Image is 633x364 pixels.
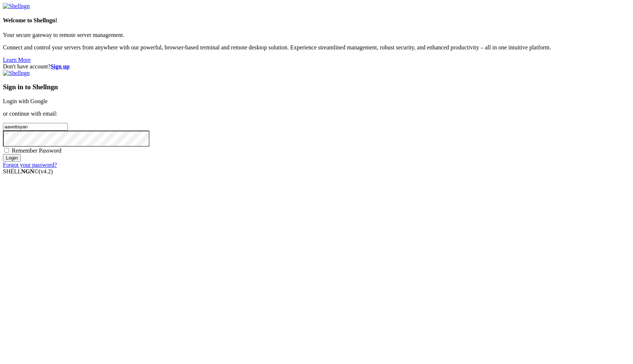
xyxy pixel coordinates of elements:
a: Forgot your password? [3,162,57,168]
img: Shellngn [3,70,30,76]
span: SHELL © [3,168,53,175]
p: Connect and control your servers from anywhere with our powerful, browser-based terminal and remo... [3,44,630,51]
b: NGN [21,168,34,175]
span: Remember Password [12,147,62,154]
img: Shellngn [3,3,30,10]
input: Remember Password [4,148,9,153]
a: Login with Google [3,98,48,104]
input: Login [3,154,21,162]
span: 4.2.0 [39,168,53,175]
a: Learn More [3,57,31,63]
h4: Welcome to Shellngn! [3,17,630,24]
p: or continue with email: [3,110,630,117]
p: Your secure gateway to remote server management. [3,32,630,38]
div: Don't have account? [3,63,630,70]
input: Email address [3,123,68,131]
h3: Sign in to Shellngn [3,83,630,91]
a: Sign up [51,63,70,70]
